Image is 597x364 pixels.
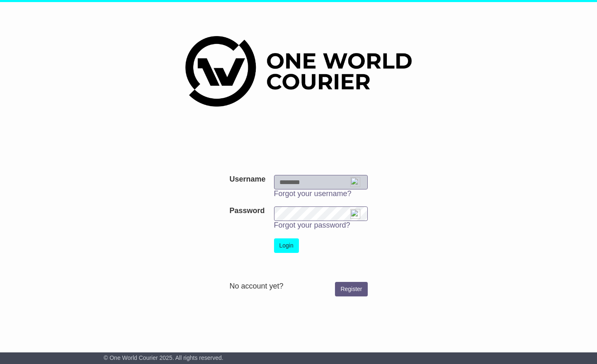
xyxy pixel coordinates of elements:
img: npw-badge-icon-locked.svg [350,177,360,187]
div: No account yet? [229,282,367,291]
a: Register [335,282,367,296]
img: npw-badge-icon-locked.svg [350,209,360,219]
label: Password [229,206,265,216]
button: Login [274,238,299,253]
label: Username [229,175,265,184]
a: Forgot your username? [274,189,352,198]
span: © One World Courier 2025. All rights reserved. [104,354,223,361]
a: Forgot your password? [274,221,350,229]
img: One World [185,36,412,107]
